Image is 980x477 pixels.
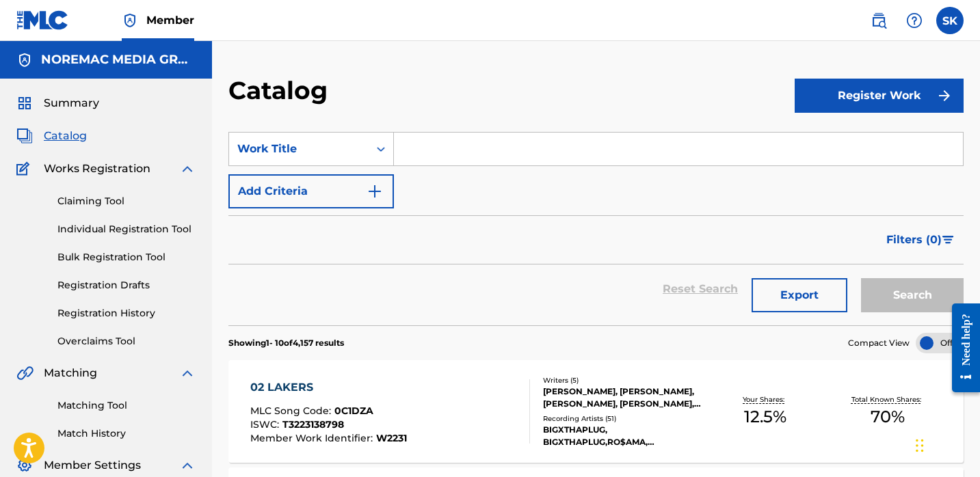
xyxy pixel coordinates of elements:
img: help [906,12,923,29]
img: 9d2ae6d4665cec9f34b9.svg [367,183,383,200]
h5: NOREMAC MEDIA GROUP [41,52,196,68]
a: Overclaims Tool [57,334,196,349]
span: 70 % [871,405,905,429]
a: Registration Drafts [57,278,196,292]
div: [PERSON_NAME], [PERSON_NAME], [PERSON_NAME], [PERSON_NAME], [PERSON_NAME] [543,385,704,410]
img: Member Settings [16,457,33,474]
img: expand [179,457,196,474]
button: Filters (0) [878,223,964,257]
div: Recording Artists ( 51 ) [543,413,704,424]
img: Top Rightsholder [122,12,138,29]
div: User Menu [936,7,964,34]
img: search [871,12,887,29]
a: Matching Tool [57,398,196,413]
span: ISWC : [250,418,282,431]
a: Claiming Tool [57,194,196,208]
span: W2231 [376,432,407,444]
span: 0C1DZA [334,405,373,417]
p: Total Known Shares: [851,394,925,405]
p: Showing 1 - 10 of 4,157 results [228,337,344,349]
div: BIGXTHAPLUG, BIGXTHAPLUG,RO$AMA, BIGXTHAPLUG, BIGXTHAPLUG,RO$AMA, BIGXTHAPLUG [543,424,704,448]
span: Works Registration [44,161,150,177]
img: Summary [16,95,33,111]
span: Compact View [848,337,910,349]
div: Help [901,7,928,34]
span: Member Work Identifier : [250,432,376,444]
div: Drag [916,425,924,466]
a: Individual Registration Tool [57,222,196,236]
a: Registration History [57,306,196,321]
span: Filters ( 0 ) [886,232,942,248]
span: 12.5 % [744,405,786,429]
img: expand [179,365,196,381]
span: Catalog [44,128,87,144]
span: Member Settings [44,457,141,474]
iframe: Resource Center [942,293,980,403]
span: T3223138798 [282,418,344,431]
img: Accounts [16,52,33,68]
p: Your Shares: [743,394,788,405]
iframe: Chat Widget [912,411,980,477]
button: Add Criteria [228,174,394,208]
img: Matching [16,365,34,381]
img: f7272a7cc735f4ea7f67.svg [936,87,953,104]
span: Summary [44,95,99,111]
img: filter [942,236,954,244]
img: Catalog [16,128,33,144]
button: Export [752,278,847,312]
form: Search Form [228,132,964,325]
div: Work Title [237,141,360,157]
a: CatalogCatalog [16,128,87,144]
a: Match History [57,426,196,441]
h2: Catalog [228,75,334,106]
img: expand [179,161,196,177]
img: Works Registration [16,161,34,177]
span: Matching [44,365,97,381]
div: 02 LAKERS [250,379,407,396]
span: Member [146,12,194,28]
a: 02 LAKERSMLC Song Code:0C1DZAISWC:T3223138798Member Work Identifier:W2231Writers (5)[PERSON_NAME]... [228,360,964,463]
button: Register Work [795,79,964,113]
div: Writers ( 5 ) [543,375,704,385]
img: MLC Logo [16,10,69,30]
span: MLC Song Code : [250,405,334,417]
a: Public Search [865,7,892,34]
a: SummarySummary [16,95,99,111]
a: Bulk Registration Tool [57,250,196,264]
